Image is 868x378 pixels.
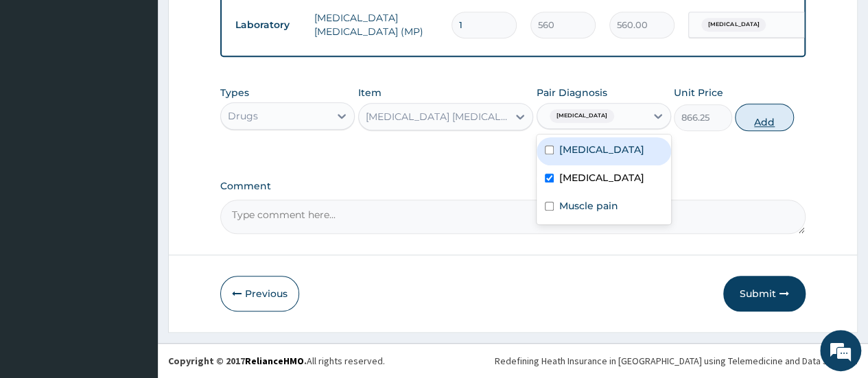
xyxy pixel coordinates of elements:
label: Pair Diagnosis [537,86,607,99]
strong: Copyright © 2017 . [168,355,307,367]
footer: All rights reserved. [158,343,868,378]
label: Item [358,86,382,99]
span: [MEDICAL_DATA] [550,109,614,123]
button: Submit [723,276,806,311]
div: Drugs [228,109,258,123]
label: [MEDICAL_DATA] [559,171,644,185]
label: Types [220,87,249,99]
div: [MEDICAL_DATA] [MEDICAL_DATA] 80/480 [366,110,510,123]
button: Previous [220,276,299,311]
span: [MEDICAL_DATA] [701,18,766,32]
div: Chat with us now [71,77,231,95]
textarea: Type your message and hit 'Enter' [7,241,261,289]
img: d_794563401_company_1708531726252_794563401 [25,69,56,103]
label: [MEDICAL_DATA] [559,143,644,156]
label: Comment [220,180,806,192]
td: [MEDICAL_DATA] [MEDICAL_DATA] (MP) [307,4,445,45]
div: Minimize live chat window [225,7,258,40]
div: Redefining Heath Insurance in [GEOGRAPHIC_DATA] using Telemedicine and Data Science! [495,354,858,368]
td: Laboratory [228,12,307,38]
span: We're online! [80,106,189,244]
label: Unit Price [674,86,723,99]
a: RelianceHMO [245,355,304,367]
button: Add [735,104,793,131]
label: Muscle pain [559,199,618,213]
